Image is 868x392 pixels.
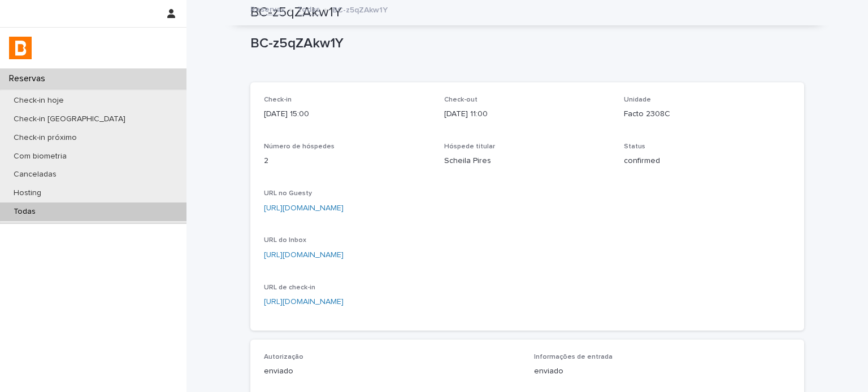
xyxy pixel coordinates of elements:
span: URL no Guesty [264,190,312,197]
span: Hóspede titular [444,143,495,150]
p: Todas [5,207,45,217]
span: URL de check-in [264,284,315,291]
span: Check-out [444,96,478,103]
p: enviado [534,365,791,377]
p: BC-z5qZAkw1Y [250,36,800,52]
p: [DATE] 11:00 [444,108,611,120]
p: Check-in [GEOGRAPHIC_DATA] [5,114,134,124]
img: zVaNuJHRTjyIjT5M9Xd5 [9,37,32,59]
p: Check-in hoje [5,96,73,105]
p: BC-z5qZAkw1Y [332,3,388,15]
span: Status [624,143,645,150]
p: confirmed [624,155,791,167]
span: Número de hóspedes [264,143,335,150]
p: [DATE] 15:00 [264,108,431,120]
p: Com biometria [5,152,76,161]
span: URL do Inbox [264,237,306,244]
span: Informações de entrada [534,354,613,360]
p: Hosting [5,188,50,198]
a: [URL][DOMAIN_NAME] [264,298,344,306]
p: enviado [264,365,520,377]
a: Todas [297,2,320,15]
p: Check-in próximo [5,133,86,143]
a: [URL][DOMAIN_NAME] [264,204,344,212]
p: Reservas [5,73,54,84]
p: Facto 2308C [624,108,791,120]
span: Check-in [264,96,292,103]
span: Autorização [264,354,303,360]
p: Canceladas [5,170,66,179]
a: Reservas [250,2,285,15]
span: Unidade [624,96,651,103]
p: 2 [264,155,431,167]
p: Scheila Pires [444,155,611,167]
a: [URL][DOMAIN_NAME] [264,251,344,259]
